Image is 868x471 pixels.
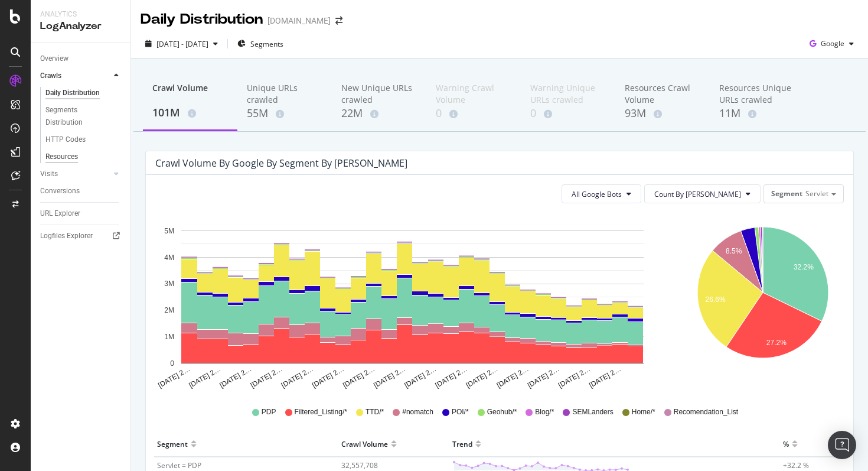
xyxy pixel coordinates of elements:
[40,168,110,180] a: Visits
[155,157,407,169] div: Crawl Volume by google by Segment by [PERSON_NAME]
[452,407,469,417] span: POI/*
[164,227,174,235] text: 5M
[828,431,856,459] div: Open Intercom Messenger
[40,185,80,197] div: Conversions
[233,34,288,53] button: Segments
[341,460,378,470] span: 32,557,708
[45,151,78,163] div: Resources
[40,230,93,242] div: Logfiles Explorer
[45,87,122,99] a: Daily Distribution
[766,339,786,347] text: 27.2%
[341,434,388,453] div: Crawl Volume
[674,407,738,417] span: Recomendation_List
[40,53,68,65] div: Overview
[821,38,844,48] span: Google
[247,82,322,106] div: Unique URLs crawled
[644,184,761,203] button: Count By [PERSON_NAME]
[783,434,789,453] div: %
[45,134,86,146] div: HTTP Codes
[247,106,322,121] div: 55M
[572,407,613,417] span: SEMLanders
[152,105,228,121] div: 101M
[487,407,517,417] span: Geohub/*
[436,82,511,106] div: Warning Crawl Volume
[155,213,669,390] svg: A chart.
[40,207,80,220] div: URL Explorer
[40,20,121,33] div: LogAnalyzer
[40,185,122,197] a: Conversions
[45,87,100,99] div: Daily Distribution
[40,207,122,220] a: URL Explorer
[141,9,263,30] div: Daily Distribution
[157,434,188,453] div: Segment
[572,189,622,199] span: All Google Bots
[267,15,331,27] div: [DOMAIN_NAME]
[402,407,433,417] span: #nomatch
[164,254,174,262] text: 4M
[535,407,554,417] span: Blog/*
[681,213,844,390] svg: A chart.
[562,184,641,203] button: All Google Bots
[164,306,174,314] text: 2M
[164,333,174,341] text: 1M
[530,106,606,121] div: 0
[705,295,725,304] text: 26.6%
[625,106,700,121] div: 93M
[156,39,208,49] span: [DATE] - [DATE]
[40,230,122,242] a: Logfiles Explorer
[45,104,122,129] a: Segments Distribution
[436,106,511,121] div: 0
[452,434,472,453] div: Trend
[335,17,342,25] div: arrow-right-arrow-left
[726,247,742,255] text: 8.5%
[341,106,417,121] div: 22M
[152,82,228,105] div: Crawl Volume
[783,460,809,470] span: +32.2 %
[40,70,61,82] div: Crawls
[625,82,700,106] div: Resources Crawl Volume
[793,263,813,271] text: 32.2%
[654,189,741,199] span: Count By Day
[40,70,110,82] a: Crawls
[632,407,655,417] span: Home/*
[40,53,122,65] a: Overview
[530,82,606,106] div: Warning Unique URLs crawled
[45,104,111,129] div: Segments Distribution
[250,39,283,49] span: Segments
[141,34,223,53] button: [DATE] - [DATE]
[170,359,174,368] text: 0
[40,168,58,180] div: Visits
[719,106,795,121] div: 11M
[40,9,121,20] div: Analytics
[771,189,802,199] span: Segment
[45,134,122,146] a: HTTP Codes
[164,280,174,288] text: 3M
[45,151,122,163] a: Resources
[262,407,276,417] span: PDP
[341,82,417,106] div: New Unique URLs crawled
[719,82,795,106] div: Resources Unique URLs crawled
[295,407,347,417] span: Filtered_Listing/*
[157,460,201,470] span: Servlet = PDP
[366,407,384,417] span: TTD/*
[805,34,859,53] button: Google
[805,189,828,199] span: Servlet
